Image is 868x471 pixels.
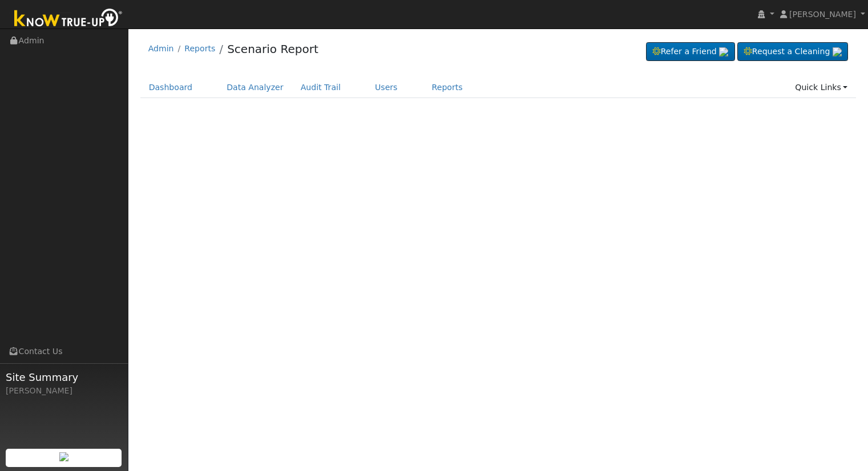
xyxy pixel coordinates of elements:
[292,77,349,98] a: Audit Trail
[227,42,318,56] a: Scenario Report
[148,44,174,53] a: Admin
[218,77,292,98] a: Data Analyzer
[366,77,406,98] a: Users
[789,10,856,19] span: [PERSON_NAME]
[9,6,128,32] img: Know True-Up
[6,370,122,385] span: Site Summary
[833,47,842,56] img: retrieve
[140,77,201,98] a: Dashboard
[59,452,68,461] img: retrieve
[6,385,122,397] div: [PERSON_NAME]
[423,77,471,98] a: Reports
[786,77,856,98] a: Quick Links
[719,47,728,56] img: retrieve
[737,42,848,62] a: Request a Cleaning
[646,42,735,62] a: Refer a Friend
[184,44,215,53] a: Reports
